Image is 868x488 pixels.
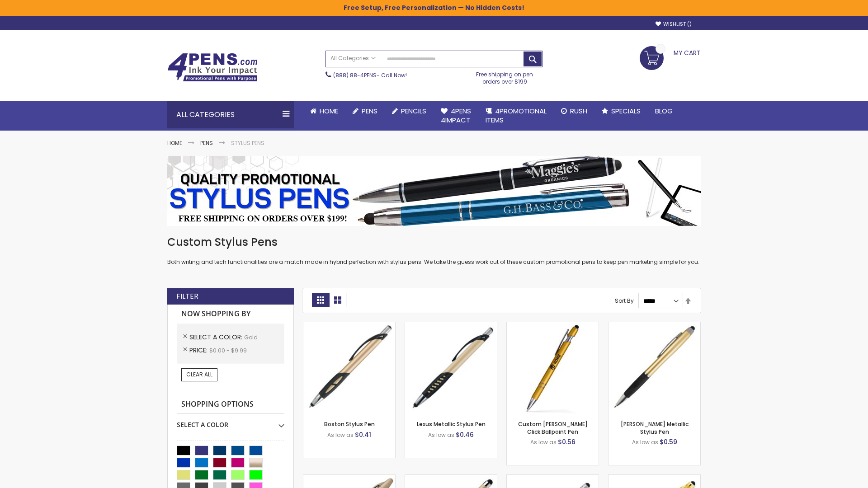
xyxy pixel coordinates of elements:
[570,106,587,116] span: Rush
[326,51,380,66] a: All Categories
[655,106,673,116] span: Blog
[327,431,354,439] span: As low as
[507,322,599,414] img: Custom Alex II Click Ballpoint Pen-Gold
[441,106,471,125] span: 4Pens 4impact
[609,322,700,329] a: Lory Metallic Stylus Pen-Gold
[177,414,284,429] div: Select A Color
[558,437,576,446] span: $0.56
[181,368,217,381] a: Clear All
[362,106,377,116] span: Pens
[656,21,692,28] a: Wishlist
[456,430,474,439] span: $0.46
[200,139,213,147] a: Pens
[312,293,329,307] strong: Grid
[385,101,434,121] a: Pencils
[303,322,395,414] img: Boston Stylus Pen-Gold
[333,71,377,79] a: (888) 88-4PENS
[405,322,497,414] img: Lexus Metallic Stylus Pen-Gold
[507,474,599,482] a: Cali Custom Stylus Gel pen-Gold
[186,371,212,378] span: Clear All
[189,333,244,342] span: Select A Color
[167,53,258,82] img: 4Pens Custom Pens and Promotional Products
[621,420,689,435] a: [PERSON_NAME] Metallic Stylus Pen
[333,71,407,79] span: - Call Now!
[176,291,198,301] strong: Filter
[231,139,264,147] strong: Stylus Pens
[554,101,594,121] a: Rush
[303,322,395,329] a: Boston Stylus Pen-Gold
[594,101,648,121] a: Specials
[405,474,497,482] a: Islander Softy Metallic Gel Pen with Stylus-Gold
[320,106,338,116] span: Home
[428,431,454,439] span: As low as
[478,101,554,131] a: 4PROMOTIONALITEMS
[167,156,701,226] img: Stylus Pens
[167,235,701,249] h1: Custom Stylus Pens
[330,55,376,62] span: All Categories
[167,139,182,147] a: Home
[609,322,700,414] img: Lory Metallic Stylus Pen-Gold
[167,235,701,266] div: Both writing and tech functionalities are a match made in hybrid perfection with stylus pens. We ...
[355,430,371,439] span: $0.41
[177,305,284,324] strong: Now Shopping by
[324,420,375,428] a: Boston Stylus Pen
[434,101,478,131] a: 4Pens4impact
[303,474,395,482] a: Twist Highlighter-Pen Stylus Combo-Gold
[660,437,677,446] span: $0.59
[467,67,543,85] div: Free shipping on pen orders over $199
[209,347,247,354] span: $0.00 - $9.99
[518,420,588,435] a: Custom [PERSON_NAME] Click Ballpoint Pen
[177,395,284,414] strong: Shopping Options
[405,322,497,329] a: Lexus Metallic Stylus Pen-Gold
[611,106,641,116] span: Specials
[167,101,294,128] div: All Categories
[401,106,426,116] span: Pencils
[507,322,599,329] a: Custom Alex II Click Ballpoint Pen-Gold
[609,474,700,482] a: I-Stylus-Slim-Gold-Gold
[303,101,345,121] a: Home
[345,101,385,121] a: Pens
[632,438,658,446] span: As low as
[486,106,547,125] span: 4PROMOTIONAL ITEMS
[417,420,486,428] a: Lexus Metallic Stylus Pen
[244,333,258,341] span: Gold
[530,438,557,446] span: As low as
[615,297,634,305] label: Sort By
[189,346,209,355] span: Price
[648,101,680,121] a: Blog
